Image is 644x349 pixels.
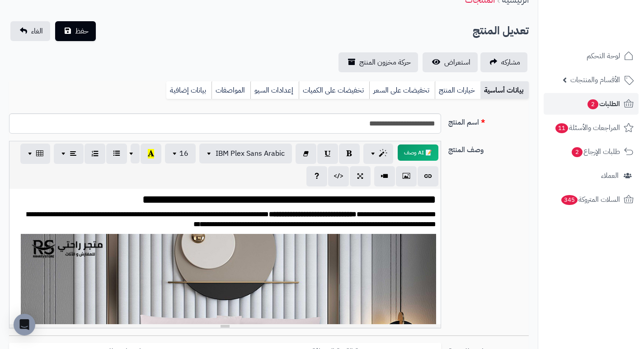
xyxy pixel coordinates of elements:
button: 16 [165,144,196,163]
span: مشاركه [501,57,520,68]
label: وصف المنتج [445,141,532,155]
a: العملاء [544,165,639,186]
label: اسم المنتج [445,113,532,128]
a: الغاء [10,21,50,41]
a: حركة مخزون المنتج [338,52,418,72]
a: الطلبات2 [544,93,639,115]
span: 16 [179,148,188,159]
span: لوحة التحكم [587,50,620,62]
span: الطلبات [587,98,620,110]
span: 2 [588,99,598,109]
img: logo-2.png [583,24,635,43]
span: 345 [561,195,578,205]
a: السلات المتروكة345 [544,189,639,210]
a: بيانات إضافية [166,81,212,99]
a: خيارات المنتج [435,81,480,99]
a: إعدادات السيو [250,81,299,99]
button: IBM Plex Sans Arabic [199,144,292,163]
a: تخفيضات على السعر [369,81,435,99]
span: الغاء [31,26,43,37]
span: IBM Plex Sans Arabic [216,148,285,159]
a: بيانات أساسية [480,81,529,99]
button: 📝 AI وصف [398,144,438,161]
a: مشاركه [480,52,527,72]
h2: تعديل المنتج [473,22,529,40]
a: لوحة التحكم [544,45,639,67]
span: الأقسام والمنتجات [570,74,620,86]
a: المراجعات والأسئلة11 [544,117,639,139]
span: حفظ [75,26,89,37]
a: المواصفات [212,81,250,99]
span: طلبات الإرجاع [571,145,620,158]
button: حفظ [55,21,96,41]
span: المراجعات والأسئلة [555,121,620,134]
span: 2 [572,147,583,157]
a: تخفيضات على الكميات [299,81,369,99]
a: استعراض [423,52,478,72]
span: حركة مخزون المنتج [359,57,411,68]
div: Open Intercom Messenger [14,314,35,335]
span: 11 [555,123,568,133]
span: استعراض [444,57,470,68]
a: طلبات الإرجاع2 [544,141,639,163]
span: السلات المتروكة [560,193,620,206]
span: العملاء [601,169,619,182]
